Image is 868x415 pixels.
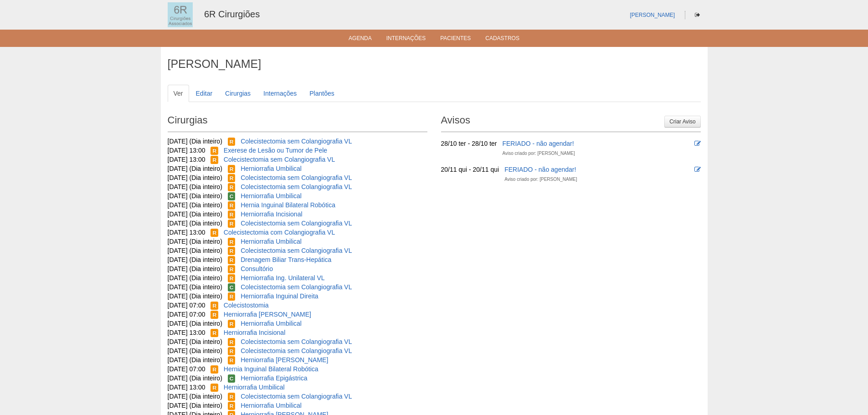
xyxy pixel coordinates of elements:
span: [DATE] (Dia inteiro) [168,174,222,181]
a: Pacientes [440,35,471,44]
a: Colecistectomia sem Colangiografia VL [241,338,352,345]
a: Colecistectomia sem Colangiografia VL [241,247,352,254]
span: [DATE] (Dia inteiro) [168,210,222,218]
span: [DATE] (Dia inteiro) [168,320,222,327]
span: [DATE] (Dia inteiro) [168,192,222,200]
h2: Avisos [441,111,701,132]
span: [DATE] 13:00 [168,229,205,236]
span: Reservada [211,329,218,337]
div: Aviso criado por: [PERSON_NAME] [504,175,577,184]
span: Confirmada [228,192,236,200]
span: [DATE] (Dia inteiro) [168,393,222,400]
i: Editar [694,140,701,147]
span: Reservada [228,247,236,255]
span: [DATE] (Dia inteiro) [168,274,222,282]
a: Agenda [349,35,372,44]
a: Herniorrafia [PERSON_NAME] [241,356,328,364]
a: Colecistectomia com Colangiografia VL [224,229,335,236]
a: Consultório [241,265,273,272]
a: FERIADO - não agendar! [502,140,574,147]
a: Cadastros [485,35,519,44]
span: [DATE] (Dia inteiro) [168,201,222,209]
span: Reservada [211,302,218,310]
i: Editar [694,166,701,173]
a: Herniorrafia Umbilical [241,192,302,200]
span: Reservada [228,265,236,273]
a: Internações [386,35,426,44]
a: Drenagem Biliar Trans-Hepática [241,256,331,263]
span: [DATE] (Dia inteiro) [168,292,222,300]
span: [DATE] (Dia inteiro) [168,183,222,190]
span: Reservada [228,174,236,182]
span: [DATE] (Dia inteiro) [168,374,222,382]
span: [DATE] 13:00 [168,384,205,391]
a: Herniorrafia Umbilical [241,320,302,327]
span: [DATE] 07:00 [168,302,205,309]
span: [DATE] (Dia inteiro) [168,283,222,291]
a: FERIADO - não agendar! [504,166,576,173]
a: Colecistectomia sem Colangiografia VL [241,220,352,227]
span: [DATE] (Dia inteiro) [168,165,222,172]
span: Confirmada [228,374,236,383]
a: 6R Cirurgiões [204,9,260,19]
a: Colecistostomia [224,302,269,309]
a: Plantões [303,85,340,102]
a: Exerese de Lesão ou Tumor de Pele [224,147,327,154]
span: [DATE] (Dia inteiro) [168,220,222,227]
a: Herniorrafia Ing. Unilateral VL [241,274,324,282]
a: Editar [190,85,219,102]
span: Reservada [228,183,236,191]
span: Reservada [228,201,236,210]
span: Reservada [211,384,218,392]
div: 20/11 qui - 20/11 qui [441,165,499,174]
span: Reservada [228,165,236,173]
span: [DATE] (Dia inteiro) [168,402,222,409]
span: [DATE] (Dia inteiro) [168,265,222,272]
span: Reservada [211,229,218,237]
div: Aviso criado por: [PERSON_NAME] [502,149,575,158]
span: Reservada [228,320,236,328]
span: [DATE] (Dia inteiro) [168,338,222,345]
span: Reservada [228,393,236,401]
h2: Cirurgias [168,111,427,132]
a: Herniorrafia Incisional [224,329,285,336]
span: Reservada [228,356,236,364]
span: [DATE] (Dia inteiro) [168,238,222,245]
span: [DATE] (Dia inteiro) [168,347,222,354]
a: Colecistectomia sem Colangiografia VL [241,283,352,291]
a: Herniorrafia Umbilical [241,402,302,409]
a: Herniorrafia Incisional [241,210,302,218]
span: [DATE] 07:00 [168,365,205,373]
a: Cirurgias [219,85,257,102]
i: Sair [695,12,700,18]
span: Reservada [228,238,236,246]
span: [DATE] (Dia inteiro) [168,256,222,263]
span: Reservada [211,365,218,374]
span: Reservada [228,292,236,301]
a: Herniorrafia Umbilical [241,238,302,245]
span: [DATE] 13:00 [168,329,205,336]
span: [DATE] 13:00 [168,156,205,163]
a: Hernia Inguinal Bilateral Robótica [224,365,318,373]
span: [DATE] (Dia inteiro) [168,138,222,145]
a: Hernia Inguinal Bilateral Robótica [241,201,335,209]
a: Criar Aviso [664,116,700,128]
a: Herniorrafia Umbilical [224,384,285,391]
a: Colecistectomia sem Colangiografia VL [241,138,352,145]
a: Ver [168,85,189,102]
span: [DATE] 13:00 [168,147,205,154]
a: Herniorrafia Inguinal Direita [241,292,318,300]
span: Reservada [211,311,218,319]
span: [DATE] (Dia inteiro) [168,247,222,254]
div: 28/10 ter - 28/10 ter [441,139,497,148]
span: Reservada [228,274,236,282]
a: [PERSON_NAME] [630,12,675,18]
span: Reservada [228,338,236,346]
a: Colecistectomia sem Colangiografia VL [241,393,352,400]
a: Colecistectomia sem Colangiografia VL [241,347,352,354]
a: Colecistectomia sem Colangiografia VL [241,174,352,181]
span: Reservada [228,210,236,219]
a: Herniorrafia Umbilical [241,165,302,172]
h1: [PERSON_NAME] [168,58,701,70]
span: Reservada [228,256,236,264]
